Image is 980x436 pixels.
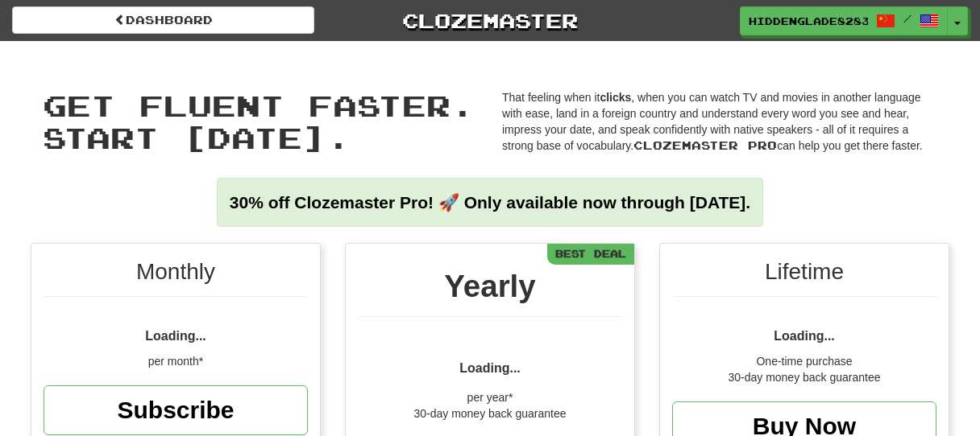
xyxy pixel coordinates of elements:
[358,264,622,317] div: Yearly
[633,138,777,152] span: Clozemaster Pro
[749,14,868,28] span: HiddenGlade8283
[547,244,634,264] div: Best Deal
[338,6,641,35] a: Clozemaster
[230,193,750,212] strong: 30% off Clozemaster Pro! 🚀 Only available now through [DATE].
[44,385,308,435] a: Subscribe
[459,361,521,375] span: Loading...
[358,389,622,405] div: per year*
[903,13,911,24] span: /
[774,329,835,343] span: Loading...
[44,353,308,369] div: per month*
[600,91,631,104] strong: clicks
[672,369,936,385] div: 30-day money back guarantee
[43,88,475,154] span: Get fluent faster. Start [DATE].
[145,329,206,343] span: Loading...
[358,405,622,422] div: 30-day money back guarantee
[672,353,936,369] div: One-time purchase
[740,6,948,35] a: HiddenGlade8283 /
[12,6,314,34] a: Dashboard
[502,89,937,154] p: That feeling when it , when you can watch TV and movies in another language with ease, land in a ...
[44,256,308,297] div: Monthly
[672,256,936,297] div: Lifetime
